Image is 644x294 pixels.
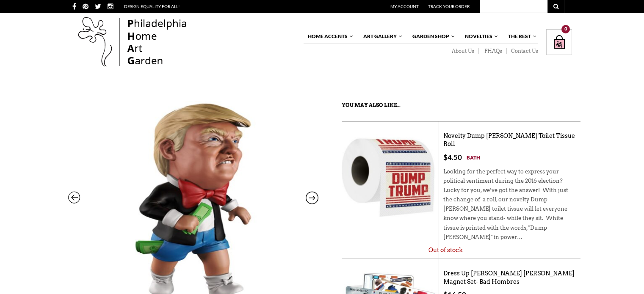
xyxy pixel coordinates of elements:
[561,25,570,33] div: 0
[390,4,419,9] a: My Account
[443,132,575,148] a: Novelty Dump [PERSON_NAME] Toilet Tissue Roll
[443,153,462,162] bdi: 4.50
[504,29,537,44] a: The Rest
[304,29,354,44] a: Home Accents
[428,246,576,255] p: Out of stock
[443,153,448,162] span: $
[428,4,470,9] a: Track Your Order
[461,29,499,44] a: Novelties
[359,29,403,44] a: Art Gallery
[342,102,401,108] strong: You may also like…
[507,48,538,55] a: Contact Us
[479,48,507,55] a: PHAQs
[408,29,456,44] a: Garden Shop
[467,153,480,162] a: Bath
[443,270,575,286] a: Dress Up [PERSON_NAME] [PERSON_NAME] Magnet Set- Bad Hombres
[446,48,479,55] a: About Us
[443,162,576,250] div: Looking for the perfect way to express your political sentiment during the 2016 election? Lucky f...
